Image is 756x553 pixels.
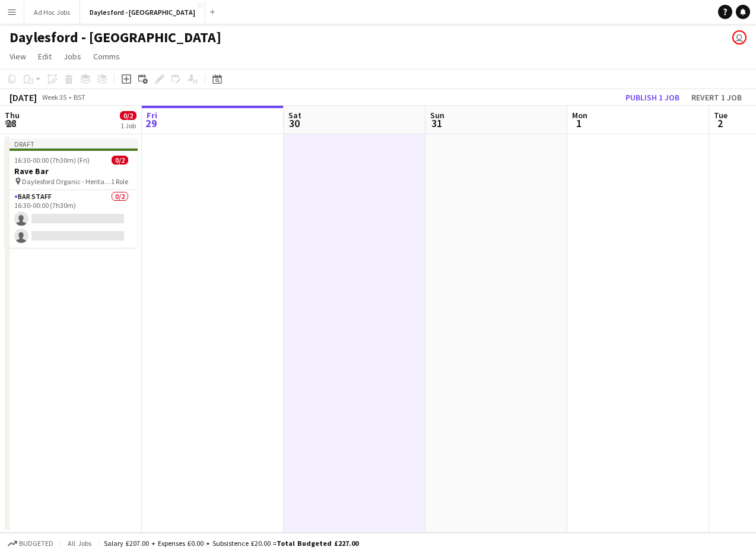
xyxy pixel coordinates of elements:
span: 1 Role [111,177,128,186]
a: Jobs [59,49,86,64]
span: Total Budgeted £227.00 [277,539,358,548]
span: Budgeted [19,539,53,548]
app-user-avatar: Nathan Kee Wong [732,30,747,45]
span: Sat [288,110,301,121]
h1: Daylesford - [GEOGRAPHIC_DATA] [9,29,221,46]
a: View [5,49,31,64]
span: Tue [714,110,728,121]
h3: Rave Bar [5,166,138,176]
span: 16:30-00:00 (7h30m) (Fri) [14,156,90,165]
span: 1 [570,116,587,130]
span: Comms [93,51,120,62]
span: 0/2 [112,156,128,165]
span: Sun [430,110,444,121]
app-job-card: Draft16:30-00:00 (7h30m) (Fri)0/2Rave Bar Daylesford Organic - Heritage House1 RoleBar Staff0/216... [5,139,138,248]
div: BST [74,93,85,102]
div: Salary £207.00 + Expenses £0.00 + Subsistence £20.00 = [104,539,358,548]
div: Draft [5,139,138,148]
app-card-role: Bar Staff0/216:30-00:00 (7h30m) [5,190,138,248]
button: Budgeted [6,537,55,550]
span: 30 [287,116,301,130]
a: Comms [88,49,125,64]
span: Week 35 [39,93,69,102]
div: 1 Job [120,121,136,130]
button: Revert 1 job [687,90,747,105]
span: View [9,51,26,62]
span: All jobs [65,539,94,548]
span: Mon [572,110,587,121]
span: 0/2 [120,111,136,120]
div: [DATE] [9,91,37,103]
span: 28 [3,116,20,130]
button: Daylesford - [GEOGRAPHIC_DATA] [80,1,205,24]
span: 29 [145,116,157,130]
span: 31 [428,116,444,130]
span: 2 [712,116,728,130]
span: Daylesford Organic - Heritage House [22,177,111,186]
button: Ad Hoc Jobs [24,1,80,24]
span: Edit [38,51,52,62]
span: Fri [147,110,157,121]
span: Jobs [63,51,81,62]
a: Edit [33,49,56,64]
button: Publish 1 job [621,90,684,105]
span: Thu [5,110,20,121]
